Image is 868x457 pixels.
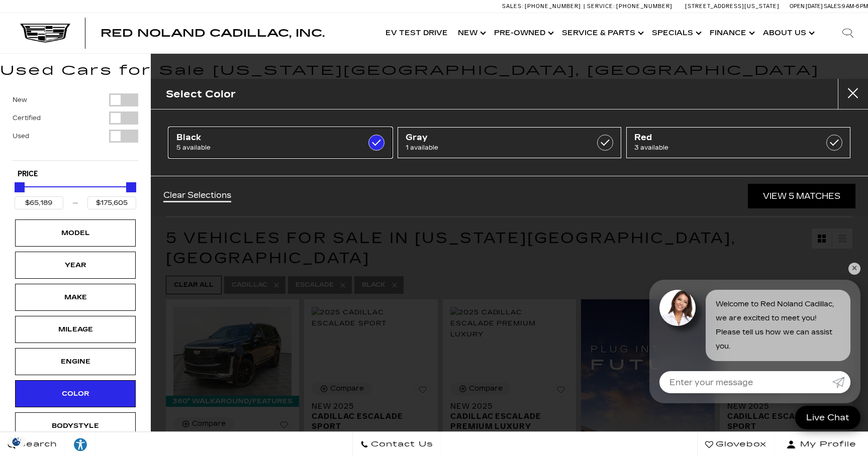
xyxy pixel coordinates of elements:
input: Enter your message [659,371,832,393]
label: New [13,95,27,105]
a: Live Chat [795,406,860,429]
div: Bodystyle [50,420,101,431]
span: Sales: [502,3,523,10]
a: [STREET_ADDRESS][US_STATE] [685,3,780,10]
div: Mileage [50,324,101,335]
label: Certified [13,113,41,123]
div: BodystyleBodystyle [15,412,136,439]
a: Red3 available [626,127,850,158]
span: Red Noland Cadillac, Inc. [101,27,325,39]
h5: Price [18,170,133,179]
a: Gray1 available [398,127,622,158]
div: Maximum Price [126,182,136,192]
div: ModelModel [15,219,136,247]
label: Used [13,131,29,141]
span: [PHONE_NUMBER] [616,3,672,10]
span: Search [16,437,57,451]
a: Glovebox [697,432,775,457]
span: Red [634,133,811,143]
span: [PHONE_NUMBER] [525,3,581,10]
a: Pre-Owned [489,13,557,53]
a: Specials [647,13,705,53]
span: My Profile [796,437,856,451]
span: Service: [587,3,615,10]
div: Welcome to Red Noland Cadillac, we are excited to meet you! Please tell us how we can assist you. [706,290,850,361]
div: Engine [50,356,101,367]
a: View 5 Matches [748,184,855,208]
div: MileageMileage [15,316,136,343]
div: Filter by Vehicle Type [13,93,138,160]
input: Minimum [15,196,63,209]
a: EV Test Drive [380,13,453,53]
a: New [453,13,489,53]
a: Black5 available [168,127,393,158]
a: Sales: [PHONE_NUMBER] [502,4,584,9]
span: Glovebox [713,437,766,451]
div: Price [15,179,136,209]
a: Red Noland Cadillac, Inc. [101,28,325,38]
span: Open [DATE] [790,3,823,10]
div: ColorColor [15,380,136,407]
a: About Us [758,13,818,53]
input: Maximum [87,196,136,209]
div: Explore your accessibility options [65,437,95,452]
div: Year [50,260,101,271]
span: 1 available [406,143,583,153]
a: Explore your accessibility options [65,432,96,457]
a: Clear Selections [163,190,231,202]
div: Make [50,292,101,303]
span: Black [176,133,353,143]
div: EngineEngine [15,348,136,375]
div: Color [50,388,101,399]
a: Service: [PHONE_NUMBER] [584,4,675,9]
div: MakeMake [15,284,136,311]
img: Cadillac Dark Logo with Cadillac White Text [20,24,70,43]
a: Finance [705,13,758,53]
span: 5 available [176,143,353,153]
div: Model [50,227,101,239]
h2: Select Color [166,86,236,102]
div: Minimum Price [15,182,25,192]
section: Click to Open Cookie Consent Modal [5,436,28,447]
button: close [838,79,868,109]
span: Live Chat [801,412,854,423]
span: 9 AM-6 PM [842,3,868,10]
span: Contact Us [368,437,433,451]
span: Gray [406,133,583,143]
span: 3 available [634,143,811,153]
img: Opt-Out Icon [5,436,28,447]
a: Contact Us [352,432,441,457]
div: YearYear [15,252,136,279]
a: Submit [832,371,850,393]
a: Service & Parts [557,13,647,53]
img: Agent profile photo [659,290,696,326]
button: Open user profile menu [775,432,868,457]
span: Sales: [824,3,842,10]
